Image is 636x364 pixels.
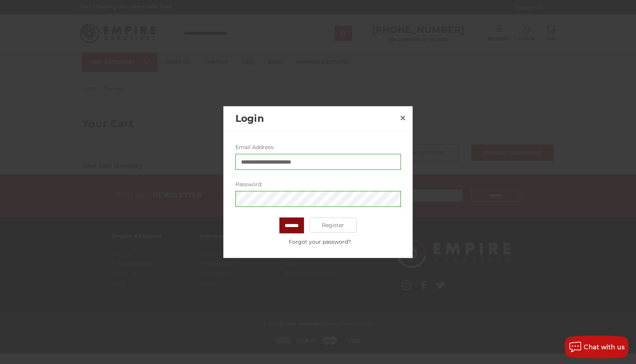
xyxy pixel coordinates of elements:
label: Email Address: [235,143,401,151]
span: Chat with us [584,344,625,351]
label: Password: [235,180,401,188]
button: Chat with us [565,336,628,358]
a: Forgot your password? [239,238,401,246]
a: Register [310,218,357,233]
a: Close [397,112,409,124]
span: × [399,110,406,125]
h2: Login [235,112,397,126]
